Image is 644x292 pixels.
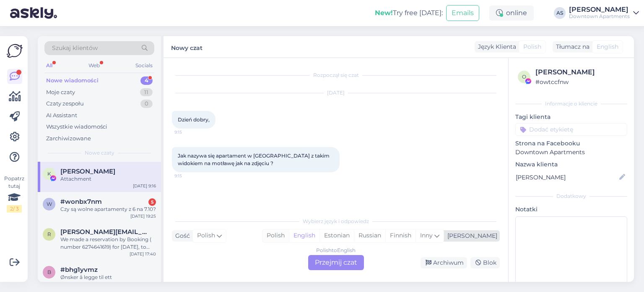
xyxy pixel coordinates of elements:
[535,67,625,77] div: [PERSON_NAME]
[85,149,114,157] span: Nowe czaty
[47,231,51,237] span: r
[470,257,500,268] div: Blok
[523,42,541,51] span: Polish
[554,7,566,19] div: AS
[316,247,356,254] div: Polish to English
[140,88,153,97] div: 11
[60,175,156,183] div: Attachment
[87,60,101,71] div: Web
[60,168,115,175] span: Krzysztof Koiszewski
[60,274,156,289] div: Ønsker å legge til ett overnattingsgjester på en bestilling jeg har fra 11.des til 15.des. vil gj...
[319,229,354,242] div: Estonian
[553,42,589,51] div: Tłumacz na
[140,76,153,85] div: 4
[7,205,22,213] div: 2 / 3
[60,198,102,205] span: #wonbx7nm
[597,42,618,51] span: English
[174,173,206,179] span: 9:15
[489,5,534,21] div: online
[130,213,156,219] div: [DATE] 19:25
[140,100,153,108] div: 0
[385,229,415,242] div: Finnish
[148,198,156,206] div: 5
[133,183,156,189] div: [DATE] 9:16
[289,229,319,242] div: English
[60,266,98,274] span: #bhg1yvmz
[134,60,154,71] div: Socials
[515,139,627,148] p: Strona na Facebooku
[515,123,627,136] input: Dodać etykietę
[46,123,107,131] div: Wszystkie wiadomości
[46,134,91,143] div: Zarchiwizowane
[46,100,84,108] div: Czaty zespołu
[172,89,500,97] div: [DATE]
[354,229,385,242] div: Russian
[46,88,75,97] div: Moje czaty
[535,77,625,87] div: # owtccfnw
[515,192,627,200] div: Dodatkowy
[262,229,289,242] div: Polish
[7,43,23,59] img: Askly Logo
[475,42,516,51] div: Język Klienta
[515,100,627,108] div: Informacje o kliencie
[172,218,500,225] div: Wybierz język i odpowiedz
[515,160,627,169] p: Nazwa klienta
[44,60,54,71] div: All
[421,257,467,268] div: Archiwum
[172,71,500,79] div: Rozpoczął się czat
[522,74,526,80] span: o
[47,269,51,275] span: b
[515,205,627,214] p: Notatki
[60,205,156,213] div: Czy są wolne apartamenty z 6 na 7.10?
[515,148,627,157] p: Downtown Apartments
[515,113,627,121] p: Tagi klienta
[516,173,618,182] input: Dodaj nazwę
[197,231,215,240] span: Polish
[171,41,203,53] label: Nowy czat
[47,201,52,207] span: w
[46,76,99,85] div: Nowe wiadomości
[174,129,206,135] span: 9:15
[420,231,433,239] span: Inny
[308,255,364,270] div: Przejmij czat
[178,116,210,123] span: Dzień dobry,
[178,153,331,166] span: Jak nazywa się apartament w [GEOGRAPHIC_DATA] z takim widokiem na motławę jak na zdjęciu ?
[375,9,393,17] b: New!
[375,8,443,18] div: Try free [DATE]:
[130,251,156,257] div: [DATE] 17:40
[60,228,148,236] span: rosana.lluch57@gmail.com
[569,6,630,13] div: [PERSON_NAME]
[172,231,190,240] div: Gość
[46,111,77,120] div: AI Assistant
[569,13,630,20] div: Downtown Apartments
[7,175,22,213] div: Popatrz tutaj
[444,231,497,240] div: [PERSON_NAME]
[569,6,639,20] a: [PERSON_NAME]Downtown Apartments
[52,44,98,53] span: Szukaj klientów
[446,5,479,21] button: Emails
[47,171,51,177] span: K
[60,236,156,251] div: We made a reservation by Booking ( number 6274641619) for [DATE], to [DATE]. Can we stay two days...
